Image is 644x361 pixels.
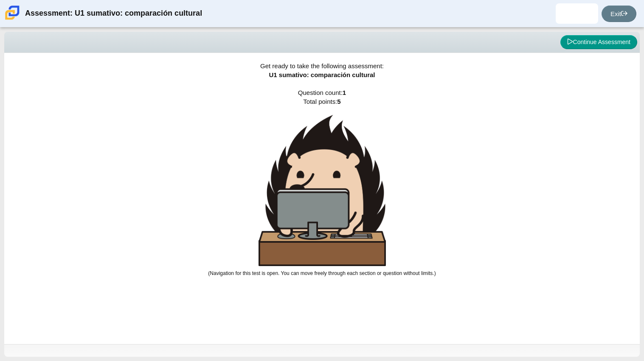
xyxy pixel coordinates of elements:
b: 5 [337,98,340,105]
img: Carmen School of Science & Technology [3,4,21,22]
button: Continue Assessment [560,35,637,50]
a: Carmen School of Science & Technology [3,16,21,23]
div: Assessment: U1 sumativo: comparación cultural [25,3,202,24]
span: Get ready to take the following assessment: [260,62,384,69]
small: (Navigation for this test is open. You can move freely through each section or question without l... [208,270,436,276]
img: hedgehog-behind-computer-large.png [259,115,386,266]
span: Question count: Total points: [208,89,436,276]
img: veronica.morelos.y7Leex [570,7,584,20]
span: U1 sumativo: comparación cultural [269,71,375,78]
a: Exit [602,6,636,22]
b: 1 [343,89,346,96]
